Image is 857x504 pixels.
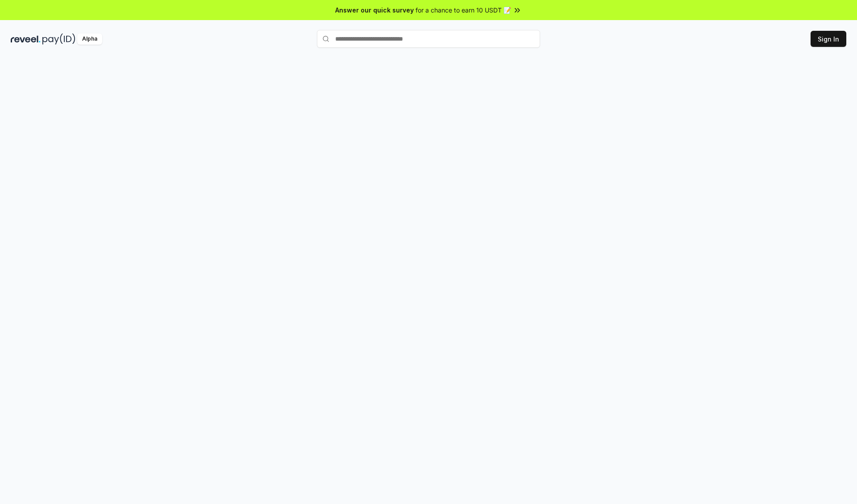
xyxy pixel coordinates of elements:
button: Sign In [811,31,846,47]
img: pay_id [42,33,75,45]
span: Answer our quick survey [335,5,414,15]
span: for a chance to earn 10 USDT 📝 [416,5,511,15]
div: Alpha [77,33,102,45]
img: reveel_dark [11,33,41,45]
